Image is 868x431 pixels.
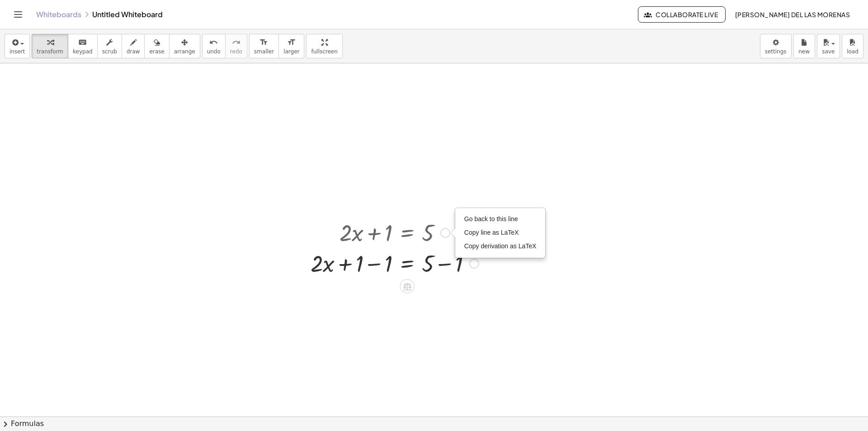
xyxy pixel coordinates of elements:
[249,34,279,58] button: format_sizesmaller
[464,229,519,236] span: Copy line as LaTeX
[254,48,274,55] span: smaller
[122,34,145,58] button: draw
[207,48,221,55] span: undo
[102,48,117,55] span: scrub
[174,48,195,55] span: arrange
[464,242,537,250] span: Copy derivation as LaTeX
[842,34,863,58] button: load
[68,34,98,58] button: keyboardkeypad
[646,10,718,19] span: Collaborate Live
[36,10,81,19] a: Whiteboards
[793,34,815,58] button: new
[760,34,792,58] button: settings
[97,34,122,58] button: scrub
[149,48,164,55] span: erase
[311,48,337,55] span: fullscreen
[278,34,304,58] button: format_sizelarger
[9,48,25,55] span: insert
[11,7,25,22] button: Toggle navigation
[464,215,518,223] span: Go back to this line
[209,37,218,48] i: undo
[283,48,299,55] span: larger
[306,34,342,58] button: fullscreen
[202,34,226,58] button: undoundo
[765,48,787,55] span: settings
[225,34,247,58] button: redoredo
[127,48,140,55] span: draw
[144,34,169,58] button: erase
[727,6,857,23] button: [PERSON_NAME] Del Las Morenas
[287,37,296,48] i: format_size
[638,6,726,23] button: Collaborate Live
[735,10,850,19] span: [PERSON_NAME] Del Las Morenas
[817,34,840,58] button: save
[259,37,268,48] i: format_size
[400,279,415,294] div: Apply the same math to both sides of the equation
[822,48,835,55] span: save
[847,48,859,55] span: load
[78,37,87,48] i: keyboard
[798,48,810,55] span: new
[169,34,200,58] button: arrange
[5,34,30,58] button: insert
[230,48,242,55] span: redo
[37,48,63,55] span: transform
[32,34,68,58] button: transform
[73,48,93,55] span: keypad
[232,37,241,48] i: redo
